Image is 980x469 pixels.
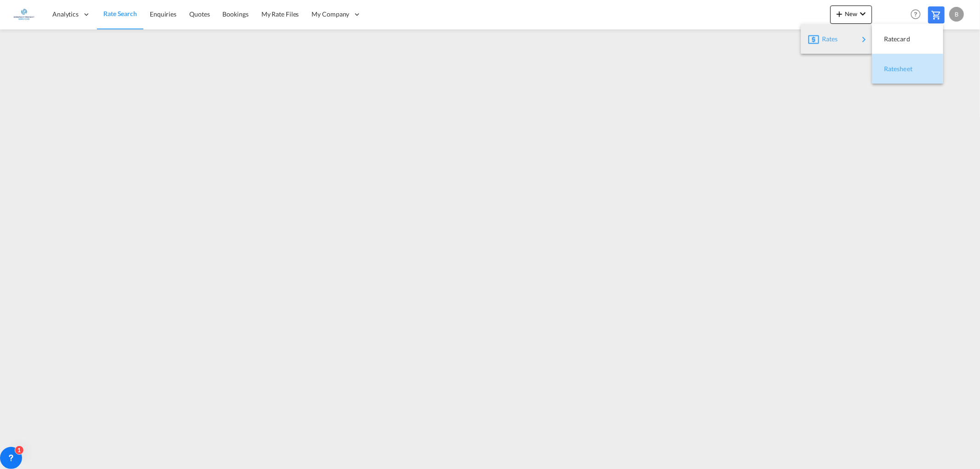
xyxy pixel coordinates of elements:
span: Rates [822,30,833,48]
span: Ratesheet [884,60,894,78]
span: Ratecard [884,30,894,48]
md-icon: icon-chevron-right [859,34,870,45]
div: Ratecard [879,28,936,51]
div: Ratesheet [879,57,936,80]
